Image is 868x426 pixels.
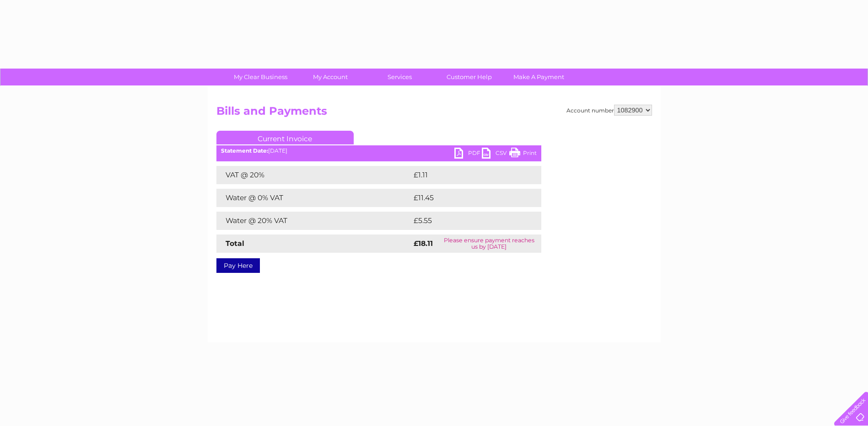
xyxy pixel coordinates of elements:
[414,239,433,248] strong: £18.11
[216,189,411,207] td: Water @ 0% VAT
[431,69,507,85] a: Customer Help
[501,69,577,85] a: Make A Payment
[216,105,652,122] h2: Bills and Payments
[362,69,437,85] a: Services
[216,131,354,144] a: Current Invoice
[221,147,268,154] b: Statement Date:
[216,166,411,184] td: VAT @ 20%
[411,166,516,184] td: £1.11
[509,148,537,161] a: Print
[216,148,541,154] div: [DATE]
[482,148,509,161] a: CSV
[226,239,244,248] strong: Total
[437,234,541,253] td: Please ensure payment reaches us by [DATE]
[223,69,298,85] a: My Clear Business
[292,69,368,85] a: My Account
[411,212,520,230] td: £5.55
[216,212,411,230] td: Water @ 20% VAT
[216,258,260,273] a: Pay Here
[454,148,482,161] a: PDF
[411,189,521,207] td: £11.45
[566,105,652,116] div: Account number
